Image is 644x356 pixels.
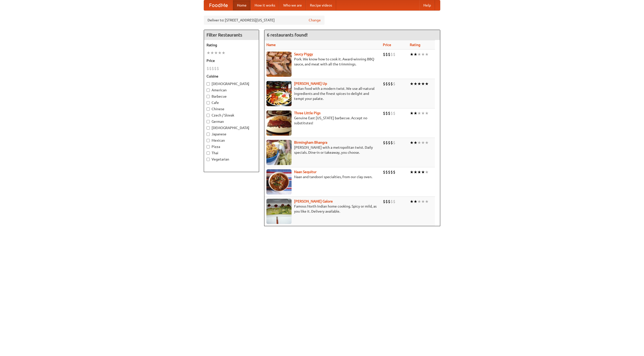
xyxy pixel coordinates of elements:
[207,120,210,123] input: German
[414,52,417,57] li: ★
[393,199,395,204] li: $
[294,199,333,203] a: [PERSON_NAME] Galore
[383,52,385,57] li: $
[207,151,210,155] input: Thai
[207,126,210,130] input: [DEMOGRAPHIC_DATA]
[207,81,256,86] label: [DEMOGRAPHIC_DATA]
[383,43,391,47] a: Price
[251,0,279,10] a: How it works
[393,81,395,87] li: $
[294,111,320,115] b: Three Little Pigs
[207,43,256,48] h5: Rating
[388,199,390,204] li: $
[385,199,388,204] li: $
[214,66,217,71] li: $
[207,114,210,117] input: Czech / Slovak
[210,50,214,56] li: ★
[388,140,390,145] li: $
[425,169,429,175] li: ★
[207,150,256,155] label: Thai
[279,0,306,10] a: Who we are
[414,110,417,116] li: ★
[207,100,256,105] label: Cafe
[421,52,425,57] li: ★
[222,50,225,56] li: ★
[266,52,292,77] img: saucy.jpg
[388,110,390,116] li: $
[266,86,379,101] p: Indian food with a modern twist. We use all-natural ingredients and the finest spices to delight ...
[410,199,414,204] li: ★
[417,52,421,57] li: ★
[207,94,256,99] label: Barbecue
[294,52,313,56] a: Saucy Piggy
[207,50,210,56] li: ★
[266,140,292,165] img: bhangra.jpg
[207,158,210,161] input: Vegetarian
[266,145,379,155] p: [PERSON_NAME] with a metropolitan twist. Daily specials. Dine-in or takeaway, you choose.
[294,82,327,86] a: [PERSON_NAME] Up
[233,0,251,10] a: Home
[207,101,210,104] input: Cafe
[419,0,435,10] a: Help
[294,170,316,174] a: Naan Sequitur
[393,140,395,145] li: $
[218,50,222,56] li: ★
[390,81,393,87] li: $
[421,199,425,204] li: ★
[207,157,256,162] label: Vegetarian
[266,110,292,136] img: littlepigs.jpg
[207,132,256,137] label: Japanese
[383,110,385,116] li: $
[207,82,210,86] input: [DEMOGRAPHIC_DATA]
[385,140,388,145] li: $
[204,0,233,10] a: FoodMe
[417,110,421,116] li: ★
[266,115,379,126] p: Genuine East [US_STATE] barbecue. Accept no substitutes!
[417,199,421,204] li: ★
[294,140,327,144] a: Birmingham Bhangra
[417,81,421,87] li: ★
[266,57,379,67] p: Pork. We know how to cook it. Award-winning BBQ sauce, and meat with all the trimmings.
[393,169,395,175] li: $
[390,140,393,145] li: $
[207,125,256,130] label: [DEMOGRAPHIC_DATA]
[204,30,259,40] h4: Filter Restaurants
[204,16,325,25] div: Deliver to: [STREET_ADDRESS][US_STATE]
[421,110,425,116] li: ★
[207,139,210,142] input: Mexican
[207,107,210,111] input: Chinese
[425,199,429,204] li: ★
[390,110,393,116] li: $
[425,52,429,57] li: ★
[421,81,425,87] li: ★
[207,119,256,124] label: German
[207,88,256,93] label: American
[390,199,393,204] li: $
[393,110,395,116] li: $
[266,174,379,179] p: Naan and tandoori specialties, from our clay oven.
[414,199,417,204] li: ★
[209,66,212,71] li: $
[207,66,209,71] li: $
[414,81,417,87] li: ★
[207,113,256,118] label: Czech / Slovak
[207,145,210,148] input: Pizza
[309,18,321,23] a: Change
[207,89,210,92] input: American
[425,110,429,116] li: ★
[207,138,256,143] label: Mexican
[383,199,385,204] li: $
[207,95,210,98] input: Barbecue
[388,169,390,175] li: $
[207,74,256,79] h5: Cuisine
[388,52,390,57] li: $
[385,110,388,116] li: $
[383,140,385,145] li: $
[217,66,219,71] li: $
[383,169,385,175] li: $
[393,52,395,57] li: $
[410,81,414,87] li: ★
